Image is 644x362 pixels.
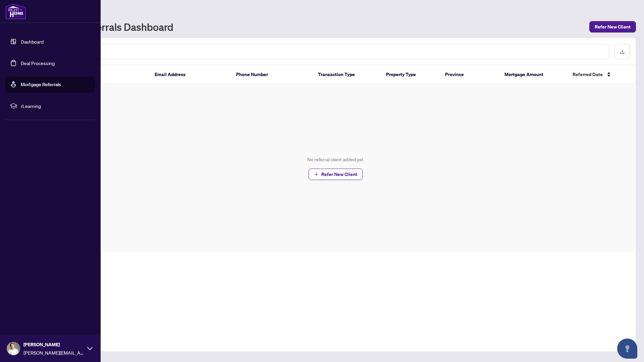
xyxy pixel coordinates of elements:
[589,21,636,33] button: Refer New Client
[21,60,55,66] a: Deal Processing
[620,49,625,54] span: download
[35,21,173,32] h1: Mortgage Referrals Dashboard
[617,339,637,359] button: Open asap
[21,81,61,87] a: Mortgage Referrals
[321,169,357,180] span: Refer New Client
[7,342,20,355] img: Profile Icon
[21,102,91,110] span: rLearning
[307,156,364,163] div: No referral client added yet
[567,65,635,84] th: Referred Date
[314,172,319,177] span: plus
[23,341,84,348] span: [PERSON_NAME]
[23,349,84,356] span: [PERSON_NAME][EMAIL_ADDRESS][DOMAIN_NAME]
[381,65,440,84] th: Property Type
[309,169,363,180] button: Refer New Client
[21,39,44,45] a: Dashboard
[149,65,231,84] th: Email Address
[5,3,26,19] img: logo
[595,21,631,32] span: Refer New Client
[573,71,603,78] span: Referred Date
[440,65,499,84] th: Province
[231,65,313,84] th: Phone Number
[499,65,567,84] th: Mortgage Amount
[614,44,630,59] button: download
[313,65,381,84] th: Transaction Type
